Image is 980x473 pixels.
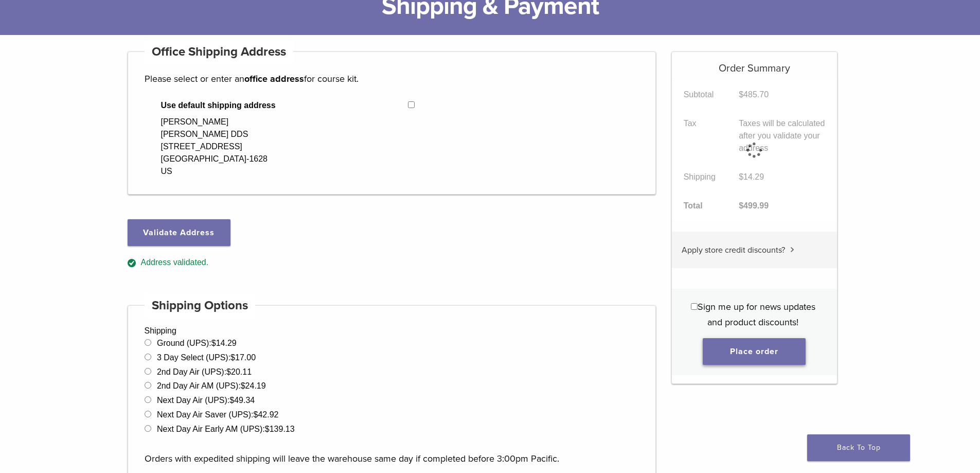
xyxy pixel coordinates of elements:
span: Use default shipping address [161,99,408,112]
bdi: 49.34 [229,396,255,405]
label: Next Day Air Saver (UPS): [157,410,279,419]
span: $ [211,339,216,347]
button: Place order [703,338,806,365]
label: Next Day Air Early AM (UPS): [157,425,295,433]
bdi: 42.92 [254,410,279,419]
label: Ground (UPS): [157,339,237,347]
h4: Shipping Options [145,293,256,318]
div: Address validated. [128,256,656,269]
bdi: 14.29 [211,339,237,347]
p: Orders with expedited shipping will leave the warehouse same day if completed before 3:00pm Pacific. [145,435,639,466]
label: 3 Day Select (UPS): [157,353,256,362]
bdi: 20.11 [226,367,252,376]
span: $ [226,367,231,376]
h5: Order Summary [672,52,837,75]
input: Sign me up for news updates and product discounts! [691,303,698,310]
label: Next Day Air (UPS): [157,396,255,405]
span: $ [241,381,245,390]
span: $ [265,425,270,433]
h4: Office Shipping Address [145,40,294,64]
div: [PERSON_NAME] [PERSON_NAME] DDS [STREET_ADDRESS] [GEOGRAPHIC_DATA]-1628 US [161,116,268,178]
bdi: 24.19 [241,381,266,390]
span: Sign me up for news updates and product discounts! [698,301,815,328]
label: 2nd Day Air AM (UPS): [157,381,266,390]
p: Please select or enter an for course kit. [145,71,639,86]
strong: office address [244,73,304,84]
span: $ [229,396,234,405]
span: $ [230,353,235,362]
label: 2nd Day Air (UPS): [157,367,252,376]
bdi: 17.00 [230,353,256,362]
a: Back To Top [807,434,910,461]
button: Validate Address [128,219,230,246]
span: Apply store credit discounts? [682,245,785,255]
img: caret.svg [790,247,794,252]
span: $ [254,410,258,419]
bdi: 139.13 [265,425,295,433]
